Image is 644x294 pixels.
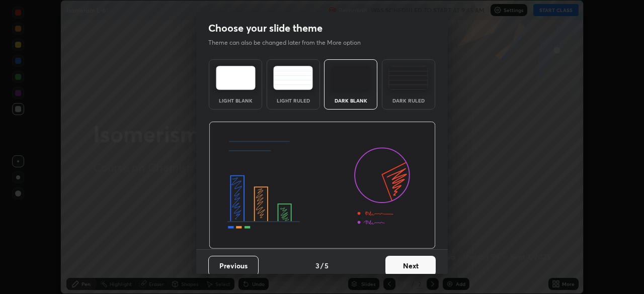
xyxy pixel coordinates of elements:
img: darkThemeBanner.d06ce4a2.svg [209,122,436,249]
h4: 3 [315,260,319,271]
img: darkTheme.f0cc69e5.svg [331,66,371,90]
div: Light Blank [215,98,256,103]
button: Next [385,256,436,276]
h2: Choose your slide theme [208,22,323,35]
img: lightRuledTheme.5fabf969.svg [273,66,313,90]
img: darkRuledTheme.de295e13.svg [388,66,428,90]
p: Theme can also be changed later from the More option [208,38,371,47]
img: lightTheme.e5ed3b09.svg [216,66,256,90]
h4: 5 [325,260,329,271]
h4: / [320,260,324,271]
button: Previous [208,256,259,276]
div: Dark Ruled [388,98,429,103]
div: Dark Blank [331,98,371,103]
div: Light Ruled [273,98,313,103]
